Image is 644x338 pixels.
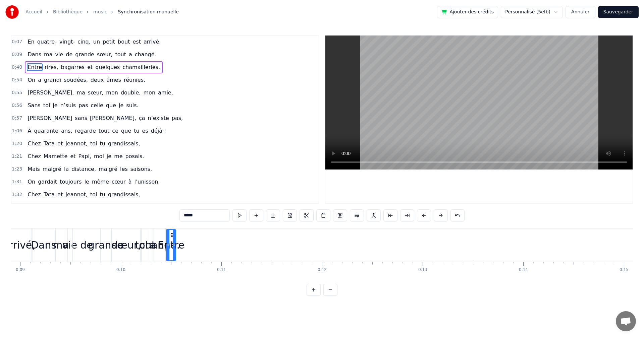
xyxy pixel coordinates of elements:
span: âmes [106,76,122,84]
span: Chez [27,191,42,198]
span: 1:31 [12,179,22,185]
span: tu [133,127,140,135]
span: même [91,178,110,186]
div: vie [62,238,77,253]
span: quatre- [37,38,57,46]
span: sœur, [96,51,113,58]
span: bout [117,38,130,46]
div: 0:15 [620,267,629,273]
span: regarde [74,127,97,135]
span: Synchronisation manuelle [118,9,179,15]
span: 1:23 [12,166,22,173]
div: grande [88,238,124,253]
span: [PERSON_NAME], [89,114,137,122]
a: Ouvrir le chat [616,311,636,331]
span: la [63,165,69,173]
span: tu [99,140,106,147]
span: déjà ! [150,127,167,135]
span: amie, [157,89,174,96]
span: est [132,38,141,46]
span: de [65,51,73,58]
span: arrivé, [143,38,162,46]
nav: breadcrumb [25,9,179,15]
span: grandissais, [107,140,141,147]
div: 0:14 [519,267,528,273]
span: grandi [43,76,62,84]
span: et [57,191,63,198]
span: [PERSON_NAME], [27,89,74,96]
span: à [128,178,132,186]
span: Dans [27,51,42,58]
span: sans [74,114,88,122]
span: 0:09 [12,51,22,58]
span: mon [143,89,156,96]
div: 0:13 [418,267,427,273]
span: que [120,127,132,135]
div: 0:09 [16,267,25,273]
button: Ajouter des crédits [437,6,498,18]
span: À [27,127,32,135]
span: On [27,76,36,84]
span: chamailleries, [122,63,161,71]
span: cœur [111,178,126,186]
span: vingt- [59,38,75,46]
span: malgré [98,165,118,173]
span: changé. [134,51,157,58]
span: 1:32 [12,191,22,198]
span: suis. [125,102,139,109]
span: me [113,152,123,160]
span: [PERSON_NAME] [27,114,73,122]
div: de [80,238,93,253]
div: ma [53,238,69,253]
span: ans, [60,127,73,135]
span: Mamette [43,152,68,160]
span: 0:57 [12,115,22,122]
div: arrivé, [3,238,35,253]
span: soudées, [63,76,89,84]
span: rires, [44,63,59,71]
span: toujours [59,178,83,186]
span: et [69,152,76,160]
span: 0:56 [12,102,22,109]
span: un [93,38,101,46]
span: et [57,140,63,147]
span: double, [120,89,142,96]
span: Chez [27,152,42,160]
div: tout [135,238,156,253]
span: distance, [71,165,97,173]
span: n’suis [60,102,76,109]
span: 0:07 [12,39,22,45]
span: a [128,51,133,58]
div: 0:10 [116,267,125,273]
span: Tata [43,140,55,147]
span: tout [98,127,110,135]
span: a [37,76,42,84]
span: Papi, [78,152,92,160]
span: cinq, [77,38,91,46]
span: Tata [43,191,55,198]
span: pas, [171,114,183,122]
span: posais. [125,152,145,160]
span: n’existe [147,114,170,122]
span: saisons, [130,165,153,173]
span: pas [78,102,89,109]
span: ma [43,51,53,58]
span: quelques [95,63,120,71]
span: réunies. [123,76,146,84]
span: mon [105,89,119,96]
span: petit [102,38,116,46]
span: grande [74,51,95,58]
span: je [106,152,112,160]
span: On [27,178,36,186]
span: es [142,127,149,135]
img: youka [5,5,19,19]
span: Jeannot, [65,140,88,147]
span: toi [43,102,51,109]
span: Entre [27,63,43,71]
span: et [87,63,93,71]
span: En [27,38,35,46]
span: moi [93,152,105,160]
span: gardait [37,178,58,186]
span: quarante [33,127,59,135]
button: Annuler [566,6,595,18]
